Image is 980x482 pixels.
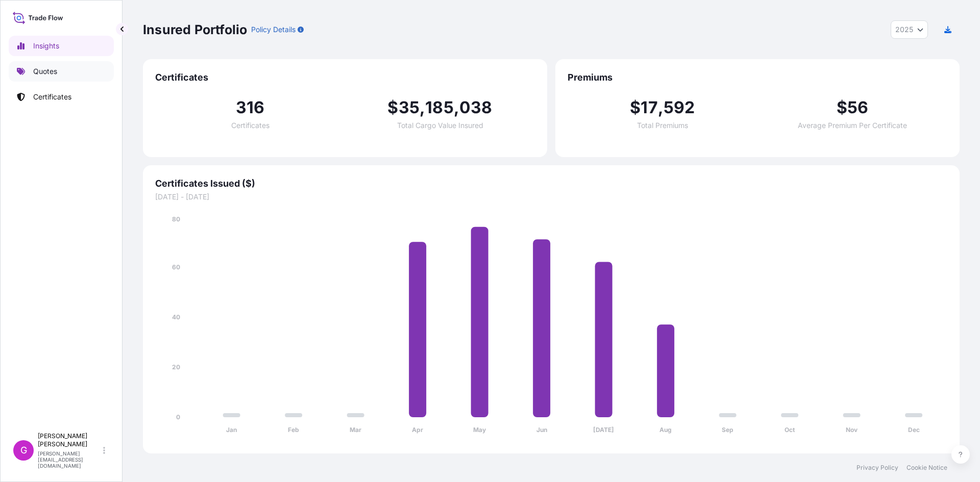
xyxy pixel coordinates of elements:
[387,99,398,116] span: $
[459,99,493,116] span: 038
[908,426,920,434] tspan: Dec
[473,426,486,434] tspan: May
[420,99,425,116] span: ,
[891,20,928,39] button: Year Selector
[895,24,913,35] span: 2025
[659,426,672,434] tspan: Aug
[798,122,907,129] span: Average Premium Per Certificate
[155,177,947,190] span: Certificates Issued ($)
[172,363,180,371] tspan: 20
[397,122,483,129] span: Total Cargo Value Insured
[155,192,947,202] span: [DATE] - [DATE]
[172,215,180,223] tspan: 80
[722,426,733,434] tspan: Sep
[536,426,547,434] tspan: Jun
[143,21,247,38] p: Insured Portfolio
[785,426,795,434] tspan: Oct
[856,464,898,472] a: Privacy Policy
[9,61,114,82] a: Quotes
[846,426,858,434] tspan: Nov
[658,99,664,116] span: ,
[9,87,114,107] a: Certificates
[425,99,454,116] span: 185
[412,426,423,434] tspan: Apr
[350,426,361,434] tspan: Mar
[33,41,59,51] p: Insights
[568,71,947,84] span: Premiums
[288,426,299,434] tspan: Feb
[637,122,688,129] span: Total Premiums
[641,99,657,116] span: 17
[9,36,114,56] a: Insights
[593,426,614,434] tspan: [DATE]
[172,313,180,321] tspan: 40
[38,450,101,469] p: [PERSON_NAME][EMAIL_ADDRESS][DOMAIN_NAME]
[20,445,27,455] span: G
[906,464,947,472] a: Cookie Notice
[664,99,695,116] span: 592
[176,413,180,421] tspan: 0
[236,99,265,116] span: 316
[33,92,71,102] p: Certificates
[231,122,269,129] span: Certificates
[251,24,296,35] p: Policy Details
[847,99,868,116] span: 56
[155,71,535,84] span: Certificates
[38,432,101,448] p: [PERSON_NAME] [PERSON_NAME]
[454,99,459,116] span: ,
[837,99,847,116] span: $
[630,99,641,116] span: $
[399,99,420,116] span: 35
[226,426,237,434] tspan: Jan
[33,66,57,77] p: Quotes
[172,263,180,271] tspan: 60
